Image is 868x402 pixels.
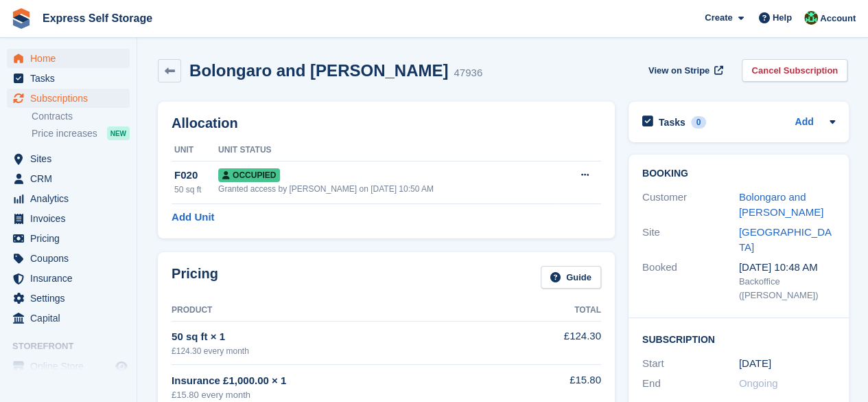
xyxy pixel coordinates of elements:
div: Customer [642,190,739,221]
a: menu [7,357,130,376]
th: Unit [172,139,218,161]
th: Total [521,300,601,322]
img: Shakiyra Davis [804,11,818,25]
div: Start [642,356,739,372]
a: View on Stripe [643,59,726,82]
h2: Pricing [172,266,218,289]
div: £15.80 every month [172,388,521,402]
a: Price increases NEW [32,126,130,141]
a: menu [7,249,130,268]
a: Preview store [113,358,130,375]
img: stora-icon-8386f47178a22dfd0bd8f6a31ec36ba5ce8667c1dd55bd0f319d3a0aa187defe.svg [11,8,32,29]
h2: Allocation [172,115,601,131]
time: 2024-07-25 00:00:00 UTC [739,356,771,372]
a: menu [7,209,130,228]
span: Ongoing [739,377,778,389]
span: Invoices [30,209,113,228]
h2: Tasks [659,116,685,129]
div: £124.30 every month [172,345,521,357]
span: Analytics [30,189,113,208]
span: Insurance [30,269,113,288]
div: Insurance £1,000.00 × 1 [172,373,521,389]
a: menu [7,69,130,88]
td: £124.30 [521,321,601,364]
th: Unit Status [218,139,556,161]
span: Pricing [30,229,113,248]
a: menu [7,189,130,208]
span: Home [30,49,113,68]
a: Contracts [32,110,130,123]
a: Add [795,115,813,131]
span: Sites [30,149,113,168]
th: Product [172,300,521,322]
a: menu [7,229,130,248]
a: menu [7,289,130,308]
span: Price increases [32,127,97,140]
h2: Bolongaro and [PERSON_NAME] [189,61,448,80]
div: 47936 [454,65,482,81]
span: Subscriptions [30,89,113,108]
a: Add Unit [172,210,214,225]
span: Online Store [30,357,113,376]
a: menu [7,269,130,288]
span: Create [705,11,732,25]
div: 0 [691,116,707,129]
div: 50 sq ft × 1 [172,329,521,345]
a: Bolongaro and [PERSON_NAME] [739,191,823,219]
a: menu [7,49,130,68]
div: F020 [174,168,218,183]
h2: Subscription [642,332,836,346]
span: CRM [30,169,113,188]
div: [DATE] 10:48 AM [739,260,836,276]
a: menu [7,89,130,108]
span: Tasks [30,69,113,88]
span: Storefront [12,339,137,353]
a: Express Self Storage [37,7,158,30]
span: Occupied [218,168,280,182]
div: Booked [642,260,739,302]
a: menu [7,169,130,188]
div: 50 sq ft [174,183,218,196]
a: [GEOGRAPHIC_DATA] [739,226,832,254]
span: Account [820,12,856,25]
span: Settings [30,289,113,308]
div: Granted access by [PERSON_NAME] on [DATE] 10:50 AM [218,183,556,195]
span: Coupons [30,249,113,268]
a: menu [7,149,130,168]
a: menu [7,309,130,328]
a: Guide [541,266,601,289]
span: Help [773,11,792,25]
span: Capital [30,309,113,328]
a: Cancel Subscription [742,59,847,82]
div: Site [642,225,739,256]
div: Backoffice ([PERSON_NAME]) [739,275,836,302]
div: End [642,376,739,392]
h2: Booking [642,168,836,179]
span: View on Stripe [648,64,709,78]
div: NEW [107,126,130,140]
